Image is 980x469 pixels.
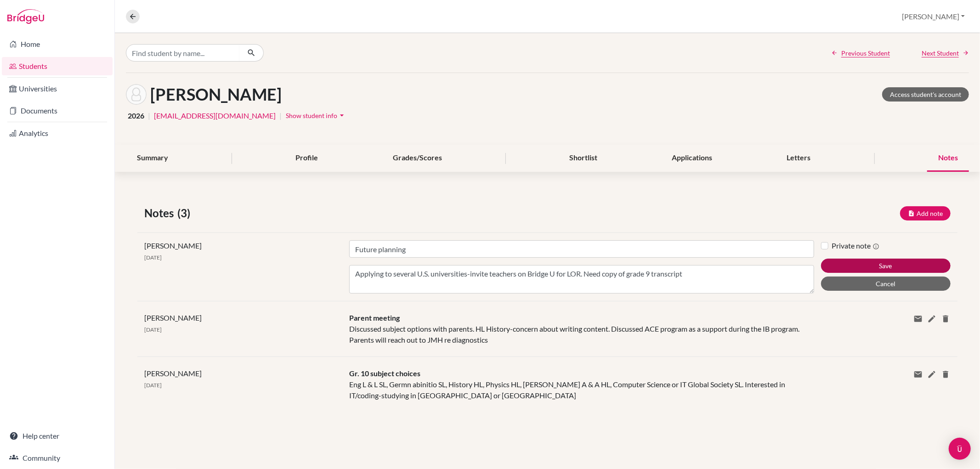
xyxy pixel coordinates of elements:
[821,277,951,291] button: Cancel
[831,48,890,58] a: Previous Student
[2,427,113,445] a: Help center
[144,241,202,250] span: [PERSON_NAME]
[148,110,150,121] span: |
[776,145,822,172] div: Letters
[832,240,880,251] label: Private note
[661,145,723,172] div: Applications
[177,205,194,221] span: (3)
[7,9,44,24] img: Bridge-U
[2,35,113,53] a: Home
[898,8,969,25] button: [PERSON_NAME]
[285,108,347,123] button: Show student infoarrow_drop_down
[126,145,179,172] div: Summary
[144,382,162,389] span: [DATE]
[284,145,329,172] div: Profile
[337,111,346,120] i: arrow_drop_down
[2,124,113,142] a: Analytics
[949,438,971,460] div: Open Intercom Messenger
[821,259,951,273] button: Save
[128,110,144,121] span: 2026
[922,48,959,58] span: Next Student
[558,145,608,172] div: Shortlist
[126,84,147,105] img: Ben Fregeau's avatar
[144,369,202,378] span: [PERSON_NAME]
[349,313,400,322] span: Parent meeting
[144,326,162,333] span: [DATE]
[286,112,337,119] span: Show student info
[2,449,113,467] a: Community
[349,369,420,378] span: Gr. 10 subject choices
[927,145,969,172] div: Notes
[342,368,821,401] div: Eng L & L SL, Germn abinitio SL, History HL, Physics HL, [PERSON_NAME] A & A HL, Computer Science...
[382,145,453,172] div: Grades/Scores
[150,85,282,104] h1: [PERSON_NAME]
[144,205,177,221] span: Notes
[2,79,113,98] a: Universities
[144,313,202,322] span: [PERSON_NAME]
[2,102,113,120] a: Documents
[882,87,969,102] a: Access student's account
[279,110,282,121] span: |
[2,57,113,75] a: Students
[144,254,162,261] span: [DATE]
[342,312,821,345] div: Discussed subject options with parents. HL History-concern about writing content. Discussed ACE p...
[154,110,276,121] a: [EMAIL_ADDRESS][DOMAIN_NAME]
[900,206,951,220] button: Add note
[922,48,969,58] a: Next Student
[126,44,240,62] input: Find student by name...
[349,240,814,258] input: Note title (required)
[841,48,890,58] span: Previous Student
